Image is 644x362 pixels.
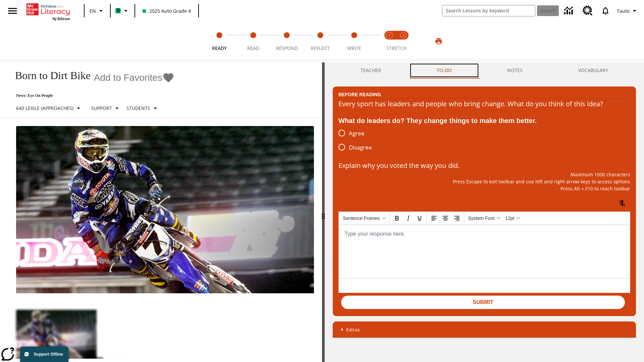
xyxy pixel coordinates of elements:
input: search field [442,5,535,16]
div: Home [26,2,70,21]
div: activity [325,62,644,362]
span: 2025 Auto Grade 4 [143,7,191,14]
button: Align center [440,213,451,224]
span: Respond [276,45,298,51]
button: Language: EN, Select a language [87,5,108,17]
p: Maximum 1000 characters [338,171,630,178]
p: Explain why you voted the way you did. [338,160,630,171]
iframe: Rich Text Area. Press ALT-0 for help. [339,225,630,278]
div: Press Enter or Spacebar and then press right and left arrow keys to move the slider [322,62,325,362]
span: Disagree [349,143,372,152]
button: Sentence Frames [340,213,388,224]
span: 12pt [505,216,514,221]
button: Fonts [466,213,503,224]
button: Click to activate and allow voice recognition [614,195,630,212]
button: Scaffolds, Support [89,102,124,114]
div: poll [338,126,377,154]
button: Open side menu [3,1,22,21]
button: Add to Favorites - Born to Dirt Bike [94,72,174,83]
text: 1 [389,33,390,38]
button: VOCABULARY [550,62,636,78]
span: Write [347,45,361,51]
button: Teacher [333,62,409,78]
span: Support Offline [34,352,63,357]
p: 640 Lexile (Approaches) [16,105,73,112]
button: Stretch Respond step 2 of 2 [394,23,413,60]
button: Support Offline [20,347,68,362]
button: Font sizes [502,213,522,224]
span: EN [90,7,96,14]
button: Write step 5 of 5 [335,23,374,60]
button: Reflect step 4 of 5 [301,23,340,60]
span: System Font [468,216,495,221]
button: Profile/Settings [614,5,641,17]
h2: Before Reading [338,91,381,98]
div: Extras [333,321,636,338]
h1: Born to Dirt Bike [8,69,91,82]
p: Press Escape to exit toolbar and use left and right arrow keys to access options [338,178,630,185]
p: Extras [346,326,360,333]
span: STRETCH [386,45,407,51]
div: Instructional Panel Tabs [333,62,636,78]
span: B [117,6,120,15]
button: TO-DO [409,62,480,78]
button: Respond step 3 of 5 [267,23,306,60]
a: Notifications [597,2,614,19]
button: Select Lexile, 640 Lexile (Approaches) [13,102,85,114]
p: Students [126,105,150,112]
span: Add to Favorites [94,72,162,83]
span: NJ Edition [52,16,70,21]
p: Press Alt + F10 to reach toolbar [338,185,630,192]
button: Bold [391,213,402,224]
button: Boost Class color is mint green. Change class color [113,5,132,17]
button: Italic [402,213,414,224]
button: Print [428,35,449,47]
button: NOTES [480,62,551,78]
span: Reflect [311,45,330,51]
span: Sentence Frames [343,216,380,221]
span: Tauto [617,7,630,14]
a: Data Center [560,2,579,20]
img: Motocross racer James Stewart flies through the air on his dirt bike. [16,126,314,294]
p: Support [91,105,112,112]
button: Read step 2 of 5 [233,23,272,60]
button: Submit [341,296,625,309]
button: Ready step 1 of 5 [200,23,239,60]
span: Ready [212,45,227,51]
a: Resource Center, Will open in new tab [579,2,597,20]
span: Read [247,45,259,51]
button: Align left [428,213,440,224]
span: Agree [349,129,365,138]
div: What do leaders do? They change things to make them better. [338,115,630,126]
button: Align right [451,213,463,224]
button: Stretch Read step 1 of 2 [380,23,399,60]
button: Underline [414,213,425,224]
button: Select Student [124,102,162,114]
div: Every sport has leaders and people who bring change. What do you think of this idea? [338,99,630,109]
text: 2 [403,33,405,38]
p: News: Eye On People [8,93,174,98]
